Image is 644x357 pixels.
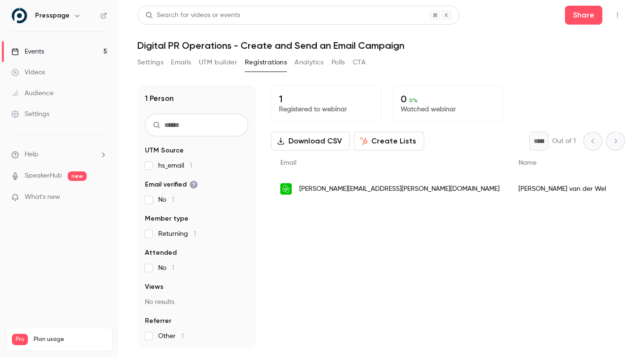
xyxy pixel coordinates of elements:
span: Returning [158,229,196,239]
div: Search for videos or events [145,10,240,20]
div: Settings [11,109,49,119]
span: Referrer [145,316,171,326]
span: new [68,171,87,181]
p: Registered to webinar [279,105,373,114]
span: Email [280,160,296,166]
span: No [158,263,174,273]
p: 0 [401,93,495,105]
span: Email verified [145,180,198,189]
p: 1 [279,93,373,105]
li: help-dropdown-opener [11,150,107,160]
h6: Presspage [35,11,70,20]
button: Analytics [295,55,324,70]
div: [PERSON_NAME] van der Wel [509,176,616,202]
span: No [158,195,174,205]
h1: 1 Person [145,93,174,104]
button: Registrations [245,55,287,70]
span: 1 [194,231,196,237]
span: Name [519,160,537,166]
button: Polls [331,55,345,70]
span: Views [145,282,163,292]
section: facet-groups [145,146,248,341]
span: Member type [145,214,188,223]
div: Videos [11,68,45,77]
p: Watched webinar [401,105,495,114]
span: Plan usage [34,336,107,343]
button: Settings [137,55,163,70]
button: UTM builder [199,55,237,70]
p: No results [145,297,248,307]
button: CTA [353,55,366,70]
span: 1 [172,196,174,203]
span: 1 [190,162,192,169]
img: Presspage [12,8,27,23]
button: Create Lists [354,132,424,151]
img: kpn.com [280,183,292,195]
p: Out of 1 [552,136,576,146]
a: SpeakerHub [25,171,62,181]
span: 1 [181,333,184,339]
span: [PERSON_NAME][EMAIL_ADDRESS][PERSON_NAME][DOMAIN_NAME] [299,184,500,194]
span: Other [158,331,184,341]
button: Share [565,6,602,25]
span: What's new [25,192,60,202]
span: Help [25,150,38,160]
span: 0 % [409,97,418,104]
span: Attended [145,248,177,258]
button: Emails [171,55,191,70]
div: Events [11,47,44,56]
span: Pro [12,334,28,345]
h1: Digital PR Operations - Create and Send an Email Campaign [137,40,625,51]
span: 1 [172,265,174,271]
button: Download CSV [271,132,350,151]
span: UTM Source [145,146,184,155]
div: Audience [11,89,54,98]
span: hs_email [158,161,192,170]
